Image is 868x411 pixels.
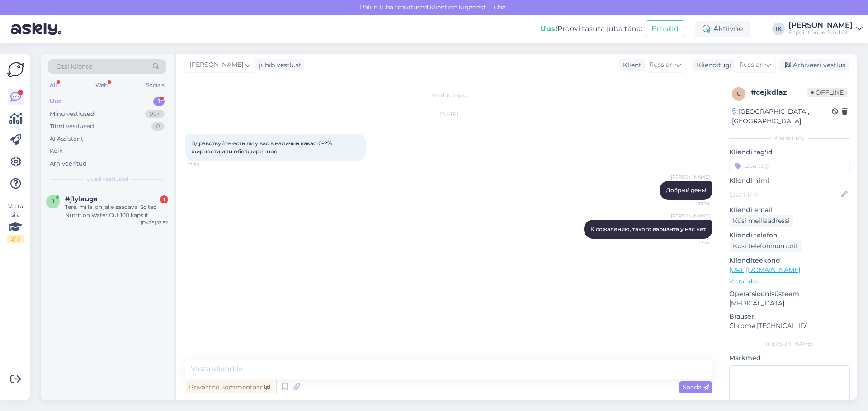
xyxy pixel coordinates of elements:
[188,162,222,168] span: 13:30
[185,92,712,100] div: Vestlus algas
[788,22,863,36] a: [PERSON_NAME]Fitpoint Superfood OÜ
[540,23,642,34] div: Proovi tasuta juba täna:
[729,159,850,172] input: Lisa tag
[676,200,710,207] span: 13:34
[729,205,850,215] p: Kliendi email
[730,189,840,199] input: Lisa nimi
[160,195,168,203] div: 1
[729,215,793,227] div: Küsi meiliaadressi
[729,240,802,252] div: Küsi telefoninumbrit
[729,277,850,286] p: Vaata edasi ...
[192,140,333,155] span: Здравствуйте есть ли у вас в наличии какао 0-2% жирности или обезжиренное
[671,174,710,180] span: [PERSON_NAME]
[729,148,850,157] p: Kliendi tag'id
[50,97,61,106] div: Uus
[145,110,165,119] div: 99+
[737,90,741,97] span: c
[739,60,764,70] span: Russian
[255,60,302,70] div: juhib vestlust
[7,61,24,78] img: Askly Logo
[729,353,850,363] p: Märkmed
[153,97,165,106] div: 1
[772,23,785,35] div: IK
[94,79,109,91] div: Web
[189,60,243,70] span: [PERSON_NAME]
[729,134,850,142] div: Kliendi info
[732,107,832,126] div: [GEOGRAPHIC_DATA], [GEOGRAPHIC_DATA]
[788,29,853,36] div: Fitpoint Superfood OÜ
[65,203,168,219] div: Tere, millal on jälle saadaval Scitec Nutrition Water Cut 100 kapslit
[86,175,128,183] span: Uued vestlused
[693,60,731,70] div: Klienditugi
[56,62,92,71] span: Otsi kliente
[788,22,853,29] div: [PERSON_NAME]
[185,111,712,119] div: [DATE]
[144,79,166,91] div: Socials
[7,235,24,243] div: 2 / 3
[671,212,710,219] span: [PERSON_NAME]
[50,110,94,119] div: Minu vestlused
[807,88,847,97] span: Offline
[729,176,850,185] p: Kliendi nimi
[751,87,807,98] div: # cejkdlaz
[649,60,674,70] span: Russian
[676,239,710,246] span: 13:35
[151,122,165,131] div: 0
[65,195,98,203] span: #j1ylauga
[590,226,706,232] span: К сожалению, такого варианта у нас нет
[666,187,706,194] span: Добрый день!
[619,60,642,70] div: Klient
[729,299,850,308] p: [MEDICAL_DATA]
[487,3,508,11] span: Luba
[729,312,850,321] p: Brauser
[729,256,850,265] p: Klienditeekond
[695,21,750,37] div: Aktiivne
[779,59,849,71] div: Arhiveeri vestlus
[50,147,63,156] div: Kõik
[185,381,274,393] div: Privaatne kommentaar
[52,198,54,205] span: j
[50,134,83,143] div: AI Assistent
[141,219,168,226] div: [DATE] 13:52
[646,20,684,37] button: Emailid
[729,266,800,274] a: [URL][DOMAIN_NAME]
[50,122,94,131] div: Tiimi vestlused
[7,203,24,243] div: Vaata siia
[729,321,850,331] p: Chrome [TECHNICAL_ID]
[50,159,87,168] div: Arhiveeritud
[729,231,850,240] p: Kliendi telefon
[729,289,850,299] p: Operatsioonisüsteem
[540,24,557,33] b: Uus!
[48,79,58,91] div: All
[683,383,709,391] span: Saada
[729,340,850,348] div: [PERSON_NAME]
